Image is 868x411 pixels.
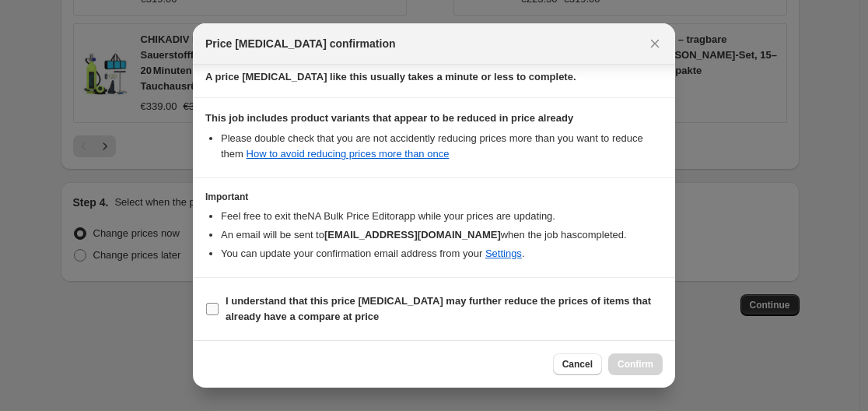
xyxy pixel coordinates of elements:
[553,353,602,375] button: Cancel
[205,71,576,83] b: A price [MEDICAL_DATA] like this usually takes a minute or less to complete.
[205,112,573,124] b: This job includes product variants that appear to be reduced in price already
[221,209,663,224] li: Feel free to exit the NA Bulk Price Editor app while your prices are updating.
[205,36,396,51] span: Price [MEDICAL_DATA] confirmation
[324,229,501,241] b: [EMAIL_ADDRESS][DOMAIN_NAME]
[485,248,522,259] a: Settings
[562,358,593,371] span: Cancel
[205,191,663,203] h3: Important
[221,246,663,262] li: You can update your confirmation email address from your .
[226,295,651,322] b: I understand that this price [MEDICAL_DATA] may further reduce the prices of items that already h...
[247,148,450,160] a: How to avoid reducing prices more than once
[644,33,666,54] button: Close
[221,227,663,243] li: An email will be sent to when the job has completed .
[221,131,663,162] li: Please double check that you are not accidently reducing prices more than you want to reduce them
